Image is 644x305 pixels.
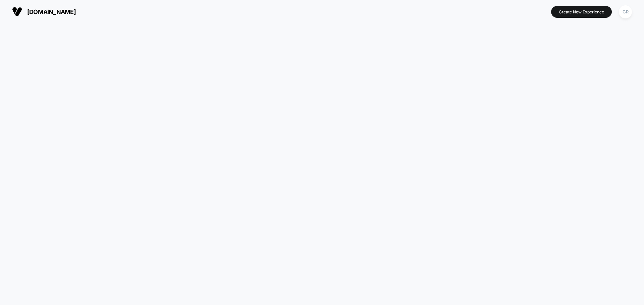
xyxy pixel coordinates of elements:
img: Visually logo [12,7,22,17]
span: [DOMAIN_NAME] [27,8,76,15]
button: [DOMAIN_NAME] [10,6,78,17]
button: GR [617,5,634,19]
div: GR [619,5,632,18]
button: Create New Experience [551,6,612,18]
